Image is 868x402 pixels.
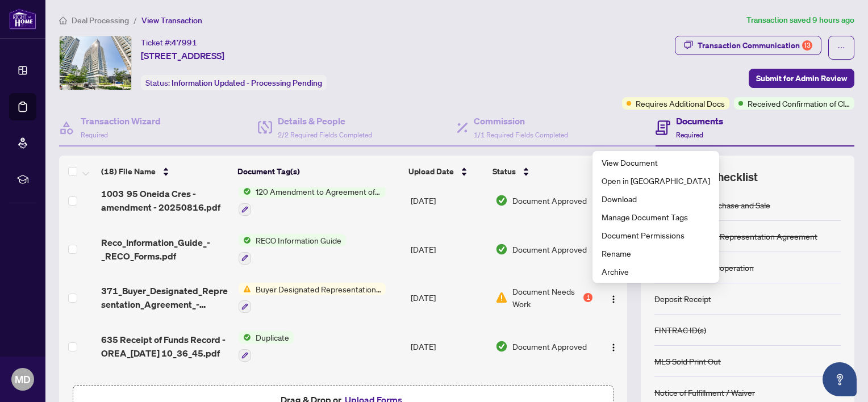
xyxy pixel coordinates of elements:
th: Document Tag(s) [233,156,404,187]
span: Download [602,192,710,205]
td: [DATE] [406,176,491,225]
span: View Transaction [141,15,202,26]
td: [DATE] [406,274,491,323]
img: IMG-N12219427_1.jpg [60,36,131,90]
button: Logo [604,337,623,355]
img: Document Status [495,291,508,304]
img: Status Icon [239,283,251,295]
span: Requires Additional Docs [636,97,725,110]
span: 371_Buyer_Designated_Representation_Agreement_-_OREA.pdf [101,284,229,311]
img: Status Icon [239,331,251,344]
span: Required [81,131,108,139]
span: Submit for Admin Review [756,69,847,87]
div: Deposit Receipt [654,292,711,305]
span: (18) File Name [101,165,156,178]
span: ellipsis [837,44,845,52]
span: 120 Amendment to Agreement of Purchase and Sale [251,185,386,198]
th: Status [488,156,594,187]
span: 2/2 Required Fields Completed [278,131,372,139]
th: (18) File Name [97,156,233,187]
h4: Details & People [278,114,372,128]
span: RECO Information Guide [251,234,346,246]
span: Document Needs Work [512,285,581,310]
div: 13 [802,40,812,51]
span: Document Approved [512,243,587,256]
td: [DATE] [406,225,491,274]
img: Status Icon [239,185,251,198]
span: 1003 95 Oneida Cres - amendment - 20250816.pdf [101,187,229,214]
span: [STREET_ADDRESS] [141,49,224,62]
button: Status IconDuplicate [239,331,294,362]
span: Manage Document Tags [602,211,710,223]
img: Logo [609,295,618,304]
button: Logo [604,288,623,307]
span: 1/1 Required Fields Completed [474,131,568,139]
div: Transaction Communication [698,36,812,55]
li: / [133,14,137,27]
button: Submit for Admin Review [749,69,854,88]
div: MLS Sold Print Out [654,355,721,367]
img: logo [9,9,36,30]
span: View Document [602,156,710,169]
span: Status [493,165,516,178]
span: Reco_Information_Guide_-_RECO_Forms.pdf [101,236,229,263]
span: Document Permissions [602,229,710,241]
div: Buyer Designated Representation Agreement [654,230,817,242]
span: Information Updated - Processing Pending [172,78,322,88]
span: Document Approved [512,340,587,353]
img: Document Status [495,243,508,256]
button: Status IconRECO Information Guide [239,234,346,265]
span: Required [676,131,703,139]
img: Logo [609,343,618,352]
button: Status Icon120 Amendment to Agreement of Purchase and Sale [239,185,386,216]
td: [DATE] [406,322,491,371]
div: FINTRAC ID(s) [654,324,706,336]
span: Open in [GEOGRAPHIC_DATA] [602,174,710,187]
span: 635 Receipt of Funds Record - OREA_[DATE] 10_36_45.pdf [101,333,229,360]
button: Transaction Communication13 [675,36,821,55]
span: MD [15,371,31,387]
div: Ticket #: [141,36,197,49]
th: Upload Date [404,156,489,187]
span: Document Approved [512,194,587,207]
div: Notice of Fulfillment / Waiver [654,386,755,399]
div: 1 [583,293,592,302]
span: Upload Date [408,165,454,178]
h4: Documents [676,114,723,128]
button: Open asap [823,362,857,396]
span: Deal Processing [72,15,129,26]
h4: Transaction Wizard [81,114,161,128]
span: 47991 [172,37,197,48]
span: Duplicate [251,331,294,344]
img: Document Status [495,194,508,207]
h4: Commission [474,114,568,128]
img: Status Icon [239,234,251,246]
button: Status IconBuyer Designated Representation Agreement [239,283,386,313]
span: home [59,16,67,24]
article: Transaction saved 9 hours ago [746,14,854,27]
div: Status: [141,75,327,90]
span: Buyer Designated Representation Agreement [251,283,386,295]
span: Rename [602,247,710,259]
span: Archive [602,265,710,278]
img: Document Status [495,340,508,353]
span: Received Confirmation of Closing [748,97,850,110]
